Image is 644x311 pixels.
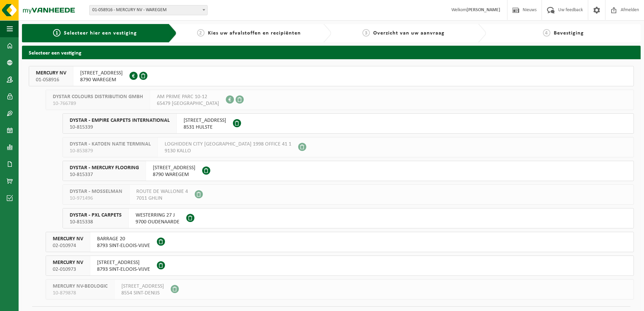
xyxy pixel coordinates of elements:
[467,7,500,13] strong: [PERSON_NAME]
[53,266,83,273] span: 02-010973
[36,76,66,83] span: 01-058916
[53,100,143,107] span: 10-766789
[53,283,108,290] span: MERCURY NV-BEOLOGIC
[36,70,66,76] span: MERCURY NV
[70,188,122,195] span: DYSTAR - MOSSELMAN
[63,161,634,181] button: DYSTAR - MERCURY FLOORING 10-815337 [STREET_ADDRESS]8790 WAREGEM
[373,30,445,36] span: Overzicht van uw aanvraag
[165,141,291,148] span: LOGHIDDEN CITY [GEOGRAPHIC_DATA] 1998 OFFICE 41 1
[97,242,150,249] span: 8793 SINT-ELOOIS-VIJVE
[121,283,164,290] span: [STREET_ADDRESS]
[89,5,208,15] span: 01-058916 - MERCURY NV - WAREGEM
[70,195,122,202] span: 10-971496
[70,212,122,219] span: DYSTAR - PXL CARPETS
[70,141,151,148] span: DYSTAR - KATOEN NATIE TERMINAL
[165,148,291,154] span: 9130 KALLO
[153,164,195,171] span: [STREET_ADDRESS]
[80,70,123,76] span: [STREET_ADDRESS]
[157,100,219,107] span: 65479 [GEOGRAPHIC_DATA]
[121,290,164,296] span: 8554 SINT-DENIJS
[97,266,150,273] span: 8793 SINT-ELOOIS-VIJVE
[64,30,137,36] span: Selecteer hier een vestiging
[53,93,143,100] span: DYSTAR COLOURS DISTRIBUTION GMBH
[29,66,634,86] button: MERCURY NV 01-058916 [STREET_ADDRESS]8790 WAREGEM
[53,290,108,296] span: 10-879878
[53,259,83,266] span: MERCURY NV
[53,29,61,37] span: 1
[208,30,301,36] span: Kies uw afvalstoffen en recipiënten
[70,164,139,171] span: DYSTAR - MERCURY FLOORING
[53,236,83,242] span: MERCURY NV
[184,117,226,124] span: [STREET_ADDRESS]
[53,242,83,249] span: 02-010974
[97,259,150,266] span: [STREET_ADDRESS]
[184,124,226,131] span: 8531 HULSTE
[157,93,219,100] span: AM PRIME PARC 10-12
[70,219,122,225] span: 10-815338
[70,117,170,124] span: DYSTAR - EMPIRE CARPETS INTERNATIONAL
[46,232,634,252] button: MERCURY NV 02-010974 BARRAGE 208793 SINT-ELOOIS-VIJVE
[80,76,123,83] span: 8790 WAREGEM
[136,188,188,195] span: ROUTE DE WALLONIE 4
[46,256,634,276] button: MERCURY NV 02-010973 [STREET_ADDRESS]8793 SINT-ELOOIS-VIJVE
[136,219,180,225] span: 9700 OUDENAARDE
[63,208,634,228] button: DYSTAR - PXL CARPETS 10-815338 WESTERRING 27 J9700 OUDENAARDE
[543,29,550,37] span: 4
[22,46,641,59] h2: Selecteer een vestiging
[63,113,634,134] button: DYSTAR - EMPIRE CARPETS INTERNATIONAL 10-815339 [STREET_ADDRESS]8531 HULSTE
[136,195,188,202] span: 7011 GHLIN
[70,171,139,178] span: 10-815337
[70,148,151,154] span: 10-853879
[97,236,150,242] span: BARRAGE 20
[153,171,195,178] span: 8790 WAREGEM
[70,124,170,131] span: 10-815339
[362,29,370,37] span: 3
[554,30,584,36] span: Bevestiging
[197,29,205,37] span: 2
[136,212,180,219] span: WESTERRING 27 J
[90,5,207,15] span: 01-058916 - MERCURY NV - WAREGEM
